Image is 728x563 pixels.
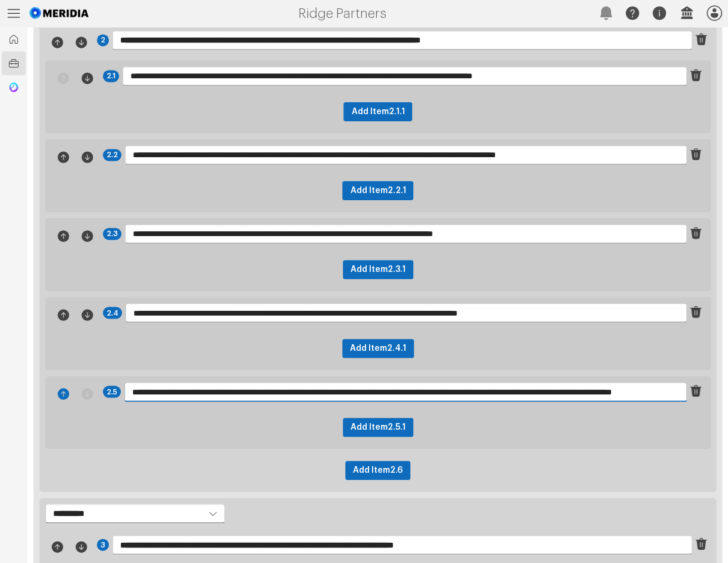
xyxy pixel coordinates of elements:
button: Add Item2.1.1 [343,102,412,121]
div: 2.4 [103,307,122,319]
button: Add Item2.2.1 [342,181,413,200]
a: Generic Chat [2,75,26,99]
div: 2.5 [103,385,121,397]
button: Add Item2.6 [345,461,410,480]
div: 3 [97,538,109,550]
button: Add Item2.5.1 [343,418,413,437]
button: Add Item2.4.1 [342,339,414,358]
button: Add Item2.3.1 [343,260,413,279]
div: 2.3 [103,228,121,240]
div: 2.2 [103,149,121,161]
img: Generic Chat [8,81,20,93]
div: 2.1 [103,70,119,82]
div: 2 [97,34,109,46]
